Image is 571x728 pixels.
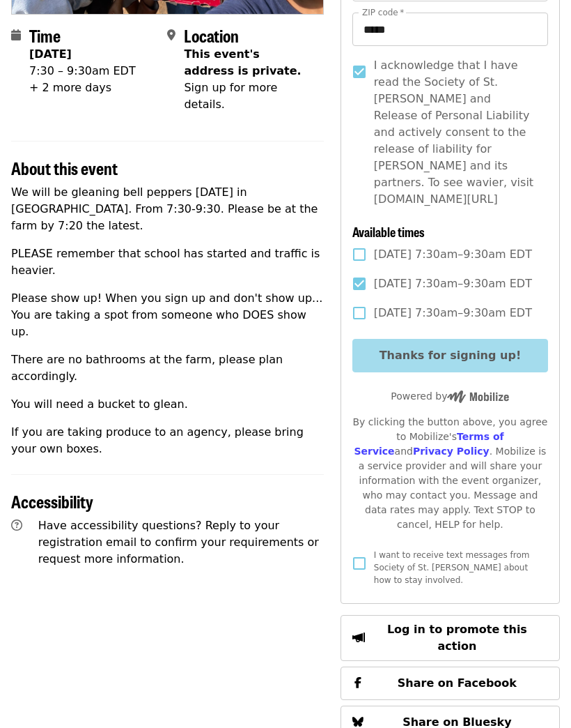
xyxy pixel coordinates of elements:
div: + 2 more days [29,79,136,96]
span: About this event [11,156,118,180]
span: I acknowledge that I have read the Society of St. [PERSON_NAME] and Release of Personal Liability... [374,57,537,208]
span: Share on Facebook [398,676,517,690]
span: Have accessibility questions? Reply to your registration email to confirm your requirements or re... [38,519,319,566]
p: We will be gleaning bell peppers [DATE] in [GEOGRAPHIC_DATA]. From 7:30-9:30. Please be at the fa... [11,184,324,234]
span: [DATE] 7:30am–9:30am EDT [374,275,532,292]
span: This event's address is private. [184,47,301,77]
span: [DATE] 7:30am–9:30am EDT [374,246,532,263]
span: Sign up for more details. [184,81,277,111]
label: ZIP code [362,8,404,17]
a: Privacy Policy [413,446,490,457]
div: 7:30 – 9:30am EDT [29,63,136,79]
p: Please show up! When you sign up and don't show up... You are taking a spot from someone who DOES... [11,290,324,340]
span: [DATE] 7:30am–9:30am EDT [374,305,532,321]
i: calendar icon [11,29,21,42]
input: ZIP code [352,13,548,46]
div: By clicking the button above, you agree to Mobilize's and . Mobilize is a service provider and wi... [352,415,548,532]
strong: [DATE] [29,47,72,61]
span: Available times [352,222,425,241]
p: There are no bathrooms at the farm, please plan accordingly. [11,351,324,385]
p: PLEASE remember that school has started and traffic is heavier. [11,245,324,279]
span: Log in to promote this action [387,623,527,653]
button: Share on Facebook [341,667,560,700]
i: question-circle icon [11,519,22,532]
span: Location [184,23,239,47]
button: Log in to promote this action [341,615,560,661]
span: I want to receive text messages from Society of St. [PERSON_NAME] about how to stay involved. [374,550,530,585]
p: You will need a bucket to glean. [11,396,324,413]
span: Accessibility [11,489,93,513]
img: Powered by Mobilize [447,390,509,403]
p: If you are taking produce to an agency, please bring your own boxes. [11,424,324,457]
span: Powered by [391,390,509,402]
i: map-marker-alt icon [167,29,175,42]
a: Terms of Service [354,431,503,457]
span: Time [29,23,61,47]
button: Thanks for signing up! [352,339,548,372]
